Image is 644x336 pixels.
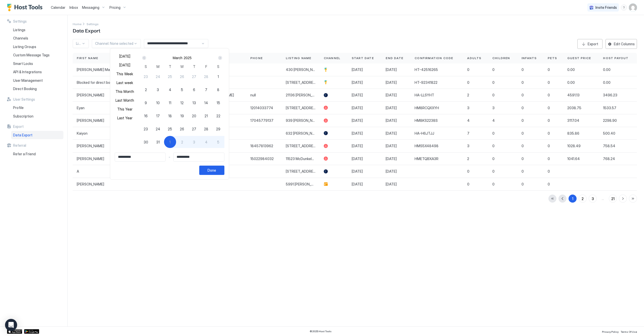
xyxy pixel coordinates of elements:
button: 11 [164,97,176,109]
span: 29 [216,126,220,132]
span: 25 [168,74,172,79]
span: 11 [169,100,171,105]
span: 15 [217,100,220,105]
span: 20 [192,113,196,119]
input: Input Field [115,153,166,161]
span: 5 [181,87,183,92]
button: 12 [176,97,188,109]
span: 23 [144,126,148,132]
span: 8 [217,87,219,92]
span: 24 [156,126,160,132]
span: - [169,155,170,159]
span: 28 [204,126,208,132]
span: 3 [157,87,159,92]
button: This Week [115,70,135,77]
span: 31 [156,139,160,145]
span: 5 [217,139,219,145]
span: 28 [204,74,208,79]
button: 7 [200,84,212,96]
span: 21 [205,113,208,119]
button: 13 [188,97,200,109]
button: 3 [188,136,200,148]
button: 20 [188,110,200,122]
span: 14 [204,100,208,105]
button: 31 [152,136,164,148]
button: [DATE] [115,53,135,60]
button: 3 [152,84,164,96]
button: 23 [140,70,152,83]
button: 2 [140,84,152,96]
button: 19 [176,110,188,122]
button: 27 [188,70,200,83]
button: 18 [164,110,176,122]
span: F [205,64,207,69]
button: 2025 [184,56,191,60]
button: Last Month [115,97,135,104]
span: 4 [169,87,171,92]
span: 6 [193,87,195,92]
span: 10 [156,100,160,105]
span: 7 [205,87,207,92]
button: Last week [115,79,135,86]
button: 22 [212,110,224,122]
button: 27 [188,123,200,135]
span: 4 [205,139,208,145]
button: 26 [176,123,188,135]
span: 24 [156,74,160,79]
button: 9 [140,97,152,109]
span: 26 [180,126,184,132]
span: 25 [168,126,172,132]
button: Done [199,166,224,175]
button: Last Year [115,115,135,121]
button: 23 [140,123,152,135]
button: 26 [176,70,188,83]
span: S [145,64,147,69]
span: W [180,64,184,69]
button: 1 [212,70,224,83]
button: 5 [176,84,188,96]
button: Next [216,55,223,61]
div: Open Intercom Messenger [5,319,17,331]
button: 14 [200,97,212,109]
span: 13 [192,100,196,105]
button: 25 [164,70,176,83]
span: 23 [144,74,148,79]
button: Prev [141,55,148,61]
button: 1 [164,136,176,148]
span: 9 [145,100,147,105]
button: 24 [152,123,164,135]
button: This Month [115,88,135,95]
button: March [173,56,182,60]
span: 27 [192,126,196,132]
button: 8 [212,84,224,96]
span: 12 [180,100,184,105]
span: 1 [218,74,219,79]
span: 2 [181,139,183,145]
span: 30 [144,139,148,145]
span: 17 [156,113,160,119]
span: S [217,64,219,69]
button: 4 [200,136,212,148]
button: 28 [200,123,212,135]
button: This Year [115,106,135,113]
span: T [169,64,171,69]
span: 18 [168,113,172,119]
button: 17 [152,110,164,122]
button: 25 [164,123,176,135]
button: 24 [152,70,164,83]
button: 30 [140,136,152,148]
button: 6 [188,84,200,96]
span: T [193,64,195,69]
button: 5 [212,136,224,148]
button: 21 [200,110,212,122]
button: 29 [212,123,224,135]
span: 26 [180,74,184,79]
button: 15 [212,97,224,109]
span: 22 [216,113,220,119]
button: 2 [176,136,188,148]
button: 4 [164,84,176,96]
button: 16 [140,110,152,122]
span: 27 [192,74,196,79]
